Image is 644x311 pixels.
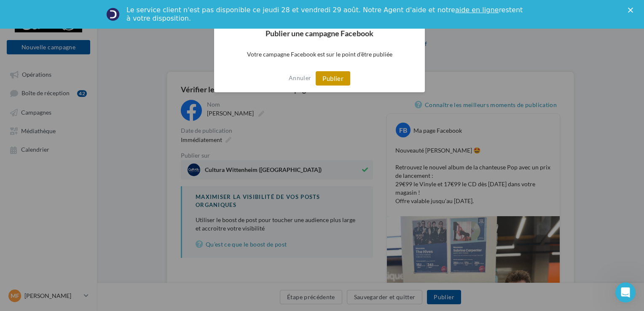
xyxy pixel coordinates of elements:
p: Votre campagne Facebook est sur le point d'être publiée [214,44,425,64]
button: Publier [316,71,350,86]
iframe: Intercom live chat [615,282,636,303]
button: Annuler [289,71,311,85]
div: Fermer [628,8,636,13]
img: Profile image for Service-Client [106,8,120,21]
div: Le service client n'est pas disponible ce jeudi 28 et vendredi 29 août. Notre Agent d'aide et not... [126,6,524,23]
h2: Publier une campagne Facebook [214,23,425,44]
a: aide en ligne [455,6,499,14]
